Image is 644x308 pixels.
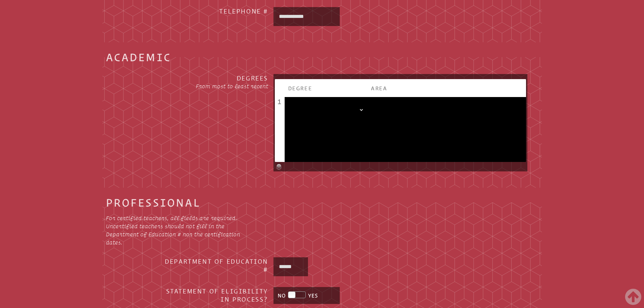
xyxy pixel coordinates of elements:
[106,198,200,207] legend: Professional
[306,291,318,300] li: YES
[285,79,367,97] th: Degree
[367,79,526,97] th: Area
[277,98,282,105] span: 1
[288,102,364,118] select: persons_degrees[row_new_0][col_id_87]
[106,53,171,61] legend: Academic
[276,163,526,170] a: Add Row
[160,7,268,15] h3: Telephone #
[160,82,268,90] p: From most to least recent
[106,214,243,246] p: For certified teachers, all fields are required. Uncertified teachers should not fill in the Depa...
[160,287,268,303] h3: Statement of Eligibility in process?
[160,74,268,82] h3: Degrees
[160,257,268,274] h3: Department of Education #
[278,291,288,300] li: NO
